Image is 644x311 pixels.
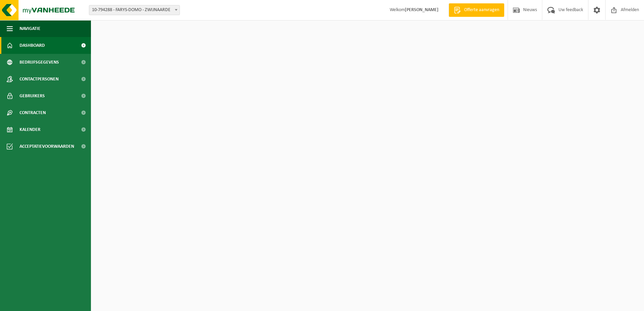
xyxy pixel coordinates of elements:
a: Offerte aanvragen [449,3,504,17]
span: Gebruikers [20,88,45,104]
span: 10-794288 - FARYS-DOMO - ZWIJNAARDE [89,5,180,15]
span: Contracten [20,104,46,121]
span: Kalender [20,121,40,138]
span: Dashboard [20,37,45,54]
span: Contactpersonen [20,71,59,88]
span: Navigatie [20,20,40,37]
span: 10-794288 - FARYS-DOMO - ZWIJNAARDE [89,5,180,15]
span: Acceptatievoorwaarden [20,138,74,155]
span: Bedrijfsgegevens [20,54,59,71]
span: Offerte aanvragen [462,7,501,13]
strong: [PERSON_NAME] [405,7,439,12]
